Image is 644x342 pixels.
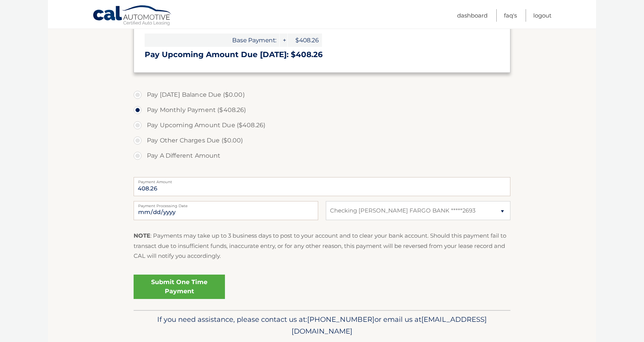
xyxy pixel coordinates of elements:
a: FAQ's [504,9,517,22]
label: Pay Upcoming Amount Due ($408.26) [134,118,510,133]
a: Submit One Time Payment [134,275,225,299]
label: Payment Amount [134,177,510,183]
strong: NOTE [134,232,150,239]
span: $408.26 [288,34,322,47]
h3: Pay Upcoming Amount Due [DATE]: $408.26 [145,50,499,59]
input: Payment Amount [134,177,510,196]
a: Dashboard [457,9,488,22]
label: Pay A Different Amount [134,148,510,163]
span: Base Payment: [145,34,279,47]
span: + [280,34,287,47]
p: : Payments may take up to 3 business days to post to your account and to clear your bank account.... [134,231,510,261]
a: Cal Automotive [92,5,172,27]
input: Payment Date [134,201,318,220]
label: Pay Other Charges Due ($0.00) [134,133,510,148]
label: Pay Monthly Payment ($408.26) [134,102,510,118]
label: Payment Processing Date [134,201,318,207]
span: [PHONE_NUMBER] [307,315,375,324]
a: Logout [533,9,552,22]
label: Pay [DATE] Balance Due ($0.00) [134,87,510,102]
p: If you need assistance, please contact us at: or email us at [139,313,505,338]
